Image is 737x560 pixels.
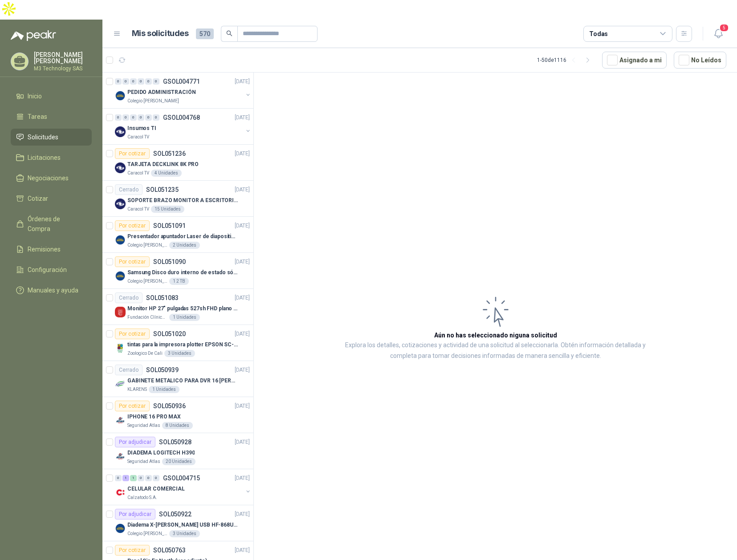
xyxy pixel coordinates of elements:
p: Colegio [PERSON_NAME] [127,97,179,105]
div: Por cotizar [115,256,150,267]
a: CerradoSOL051235[DATE] Company LogoSOPORTE BRAZO MONITOR A ESCRITORIO NBF80Caracol TV15 Unidades [102,181,253,217]
span: Negociaciones [28,173,69,183]
a: Cotizar [11,190,92,207]
div: 0 [145,475,152,481]
p: [DATE] [235,294,250,302]
div: 0 [153,78,159,85]
a: CerradoSOL050939[DATE] Company LogoGABINETE METALICO PARA DVR 16 [PERSON_NAME]KLARENS1 Unidades [102,361,253,397]
button: Asignado a mi [602,52,667,69]
p: Caracol TV [127,134,149,141]
div: 1 - 50 de 1116 [537,53,595,67]
p: SOL050939 [146,367,179,373]
p: Seguridad Atlas [127,422,160,429]
a: Por cotizarSOL051091[DATE] Company LogoPresentador apuntador Laser de diapositivas Wireless USB 2... [102,217,253,253]
div: Por cotizar [115,329,150,339]
p: SOL050763 [153,547,186,553]
div: 1 Unidades [149,386,179,393]
div: Por cotizar [115,401,150,411]
a: Tareas [11,108,92,125]
button: No Leídos [674,52,726,69]
p: M3 Technology SAS [34,66,92,71]
a: Órdenes de Compra [11,211,92,237]
p: Zoologico De Cali [127,350,163,357]
p: GSOL004715 [163,475,200,481]
div: Cerrado [115,184,143,195]
a: Licitaciones [11,149,92,166]
div: 3 Unidades [169,530,200,537]
span: Solicitudes [28,132,58,142]
p: SOL051235 [146,187,179,193]
span: Licitaciones [28,153,61,162]
p: Caracol TV [127,170,149,177]
p: Insumos TI [127,124,156,133]
div: 1 [130,475,137,481]
span: Inicio [28,91,42,101]
p: Samsung Disco duro interno de estado sólido 990 PRO SSD NVMe M.2 PCIe Gen4, M.2 2280 2TB [127,268,238,277]
p: Colegio [PERSON_NAME] [127,530,167,537]
p: Colegio [PERSON_NAME] [127,278,167,285]
div: Por cotizar [115,220,150,231]
img: Company Logo [115,162,126,173]
h3: Aún no has seleccionado niguna solicitud [434,330,557,340]
a: Remisiones [11,241,92,258]
div: Por adjudicar [115,509,155,519]
div: 0 [130,78,137,85]
span: search [226,30,232,37]
div: 0 [145,78,152,85]
div: 2 Unidades [169,242,200,249]
p: Calzatodo S.A. [127,494,157,501]
p: Presentador apuntador Laser de diapositivas Wireless USB 2.4 ghz Marca Technoquick [127,232,238,241]
img: Company Logo [115,235,126,245]
div: 0 [122,78,129,85]
p: Caracol TV [127,206,149,213]
h1: Mis solicitudes [132,27,189,40]
p: [DATE] [235,150,250,158]
img: Company Logo [115,379,126,390]
p: SOL051020 [153,331,186,337]
p: SOL050928 [159,439,191,445]
span: 5 [719,24,729,32]
p: tintas para la impresora plotter EPSON SC-T3100 [127,341,238,349]
p: Explora los detalles, cotizaciones y actividad de una solicitud al seleccionarla. Obtén informaci... [343,340,648,361]
p: [DATE] [235,114,250,122]
div: 0 [115,78,122,85]
div: Todas [589,29,608,39]
a: 0 0 0 0 0 0 GSOL004771[DATE] Company LogoPEDIDO ADMINISTRACIÓNColegio [PERSON_NAME] [115,76,252,105]
div: 0 [122,114,129,121]
p: SOPORTE BRAZO MONITOR A ESCRITORIO NBF80 [127,196,238,205]
span: Remisiones [28,244,61,254]
a: Por cotizarSOL051236[DATE] Company LogoTARJETA DECKLINK 8K PROCaracol TV4 Unidades [102,145,253,181]
a: Por cotizarSOL051090[DATE] Company LogoSamsung Disco duro interno de estado sólido 990 PRO SSD NV... [102,253,253,289]
p: [DATE] [235,438,250,446]
a: Por adjudicarSOL050928[DATE] Company LogoDIADEMA LOGITECH H390Seguridad Atlas20 Unidades [102,433,253,469]
div: 0 [153,114,159,121]
div: Cerrado [115,292,143,303]
span: 570 [196,28,214,39]
p: [DATE] [235,510,250,519]
div: 4 Unidades [151,170,182,177]
div: 15 Unidades [151,206,184,213]
p: KLARENS [127,386,147,393]
p: [DATE] [235,186,250,194]
span: Configuración [28,265,67,275]
img: Company Logo [115,415,126,426]
div: 1 [122,475,129,481]
img: Company Logo [115,451,126,462]
p: [PERSON_NAME] [PERSON_NAME] [34,52,92,64]
div: 0 [153,475,159,481]
img: Company Logo [115,271,126,281]
p: [DATE] [235,77,250,86]
p: [DATE] [235,222,250,230]
p: SOL051236 [153,150,186,157]
div: 0 [130,114,137,121]
p: [DATE] [235,402,250,410]
div: 0 [138,475,144,481]
div: 0 [115,475,122,481]
div: Cerrado [115,365,143,375]
a: 0 0 0 0 0 0 GSOL004768[DATE] Company LogoInsumos TICaracol TV [115,112,252,141]
div: 0 [138,114,144,121]
p: Fundación Clínica Shaio [127,314,167,321]
p: SOL051090 [153,259,186,265]
p: Diadema X-[PERSON_NAME] USB HF-868U USB con micrófono [127,521,238,529]
p: [DATE] [235,546,250,555]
